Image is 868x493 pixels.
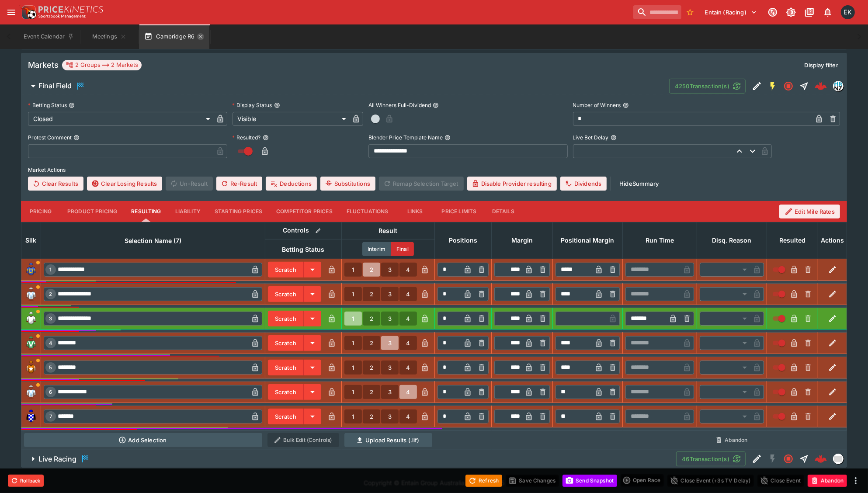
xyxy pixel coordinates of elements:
[399,287,417,301] button: 4
[363,312,380,326] button: 2
[396,201,435,222] button: Links
[779,205,840,219] button: Edit Mile Rates
[765,78,781,94] button: SGM Enabled
[60,201,124,222] button: Product Pricing
[28,101,67,109] p: Betting Status
[700,5,762,19] button: Select Tenant
[765,4,781,20] button: Connected to PK
[808,476,847,484] span: Mark an event as closed and abandoned.
[796,78,812,94] button: Straight
[833,81,844,91] div: hrnz
[8,475,44,487] button: Rollback
[38,14,86,18] img: Sportsbook Management
[3,4,19,20] button: open drawer
[115,236,191,246] span: Selection Name (7)
[812,77,830,95] a: 92a70947-87d5-421e-aead-5a3a4f04f635
[320,177,375,191] button: Substitutions
[781,78,796,94] button: Closed
[623,102,629,108] button: Number of Winners
[48,413,54,420] span: 7
[808,475,847,487] button: Abandon
[21,450,676,468] button: Live Racing
[344,336,362,350] button: 1
[381,385,399,399] button: 3
[700,433,764,447] button: Abandon
[265,222,341,239] th: Controls
[344,287,362,301] button: 1
[465,475,502,487] button: Refresh
[815,453,827,465] div: 7a578554-cb68-4b03-a7ba-6609c0c1f91a
[166,177,212,191] span: Un-Result
[233,134,261,141] p: Resulted?
[815,80,827,92] img: logo-cerberus--red.svg
[669,79,746,94] button: 4250Transaction(s)
[815,80,827,92] div: 92a70947-87d5-421e-aead-5a3a4f04f635
[28,177,83,191] button: Clear Results
[268,360,304,375] button: Scratch
[781,451,796,467] button: Closed
[24,287,38,301] img: runner 2
[48,267,54,273] span: 1
[363,287,380,301] button: 2
[21,201,60,222] button: Pricing
[783,454,794,464] svg: Closed
[139,24,209,49] button: Cambridge R6
[573,134,609,141] p: Live Bet Delay
[697,222,767,259] th: Disq. Reason
[838,3,858,22] button: Emily Kim
[124,201,168,222] button: Resulting
[399,336,417,350] button: 4
[344,433,432,447] button: Upload Results (.lif)
[833,454,843,464] img: liveracing
[344,385,362,399] button: 1
[268,262,304,278] button: Scratch
[28,134,72,141] p: Protest Comment
[783,4,799,20] button: Toggle light/dark mode
[28,112,213,126] div: Closed
[24,433,263,447] button: Add Selection
[216,177,262,191] button: Re-Result
[815,453,827,465] img: logo-cerberus--red.svg
[381,410,399,424] button: 3
[611,135,617,141] button: Live Bet Delay
[749,78,765,94] button: Edit Detail
[363,410,380,424] button: 2
[765,451,781,467] button: SGM Disabled
[266,177,317,191] button: Deductions
[381,312,399,326] button: 3
[381,263,399,277] button: 3
[614,177,664,191] button: HideSummary
[272,244,334,255] span: Betting Status
[24,410,38,424] img: runner 7
[268,384,304,400] button: Scratch
[833,81,843,91] img: hrnz
[233,101,272,109] p: Display Status
[87,177,162,191] button: Clear Losing Results
[21,77,669,95] button: Final Field
[767,222,818,259] th: Resulted
[749,451,765,467] button: Edit Detail
[268,311,304,326] button: Scratch
[623,222,697,259] th: Run Time
[399,361,417,375] button: 4
[28,60,59,70] h5: Markets
[399,385,417,399] button: 4
[344,410,362,424] button: 1
[269,201,340,222] button: Competitor Prices
[263,135,269,141] button: Resulted?
[48,291,54,297] span: 2
[24,336,38,350] img: runner 4
[274,102,280,108] button: Display Status
[391,242,414,256] button: Final
[573,101,621,109] p: Number of Winners
[342,222,435,239] th: Result
[208,201,269,222] button: Starting Prices
[818,222,847,259] th: Actions
[381,361,399,375] button: 3
[344,263,362,277] button: 1
[48,316,54,322] span: 3
[621,474,664,486] div: split button
[38,455,76,464] h6: Live Racing
[340,201,396,222] button: Fluctuations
